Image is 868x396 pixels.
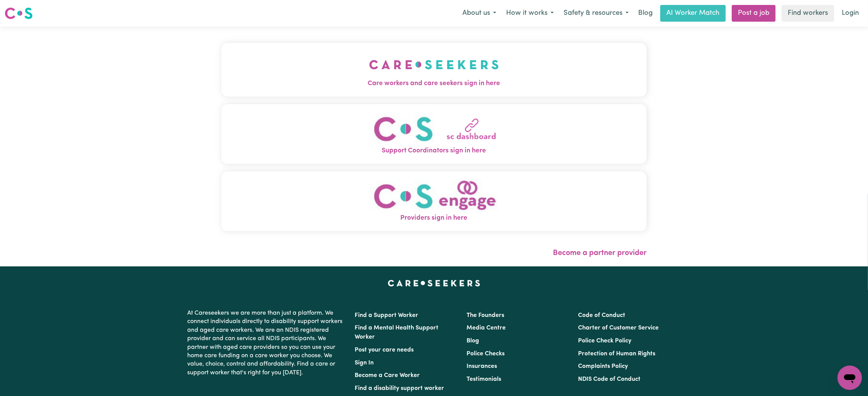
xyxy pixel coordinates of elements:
[578,312,625,318] a: Code of Conduct
[355,325,439,340] a: Find a Mental Health Support Worker
[782,5,834,22] a: Find workers
[553,249,647,257] a: Become a partner provider
[355,312,419,318] a: Find a Support Worker
[578,376,640,382] a: NDIS Code of Conduct
[467,376,501,382] a: Testimonials
[5,6,33,20] img: Careseekers logo
[578,338,631,344] a: Police Check Policy
[660,5,726,22] a: AI Worker Match
[634,5,657,22] a: Blog
[732,5,776,22] a: Post a job
[578,363,628,369] a: Complaints Policy
[467,351,505,357] a: Police Checks
[221,43,647,96] button: Care workers and care seekers sign in here
[5,5,33,22] a: Careseekers logo
[467,325,506,331] a: Media Centre
[457,5,501,21] button: About us
[578,325,659,331] a: Charter of Customer Service
[388,280,480,286] a: Careseekers home page
[355,347,414,353] a: Post your care needs
[221,104,647,164] button: Support Coordinators sign in here
[355,360,374,366] a: Sign In
[221,213,647,223] span: Providers sign in here
[501,5,559,21] button: How it works
[355,372,420,379] a: Become a Care Worker
[578,351,655,357] a: Protection of Human Rights
[837,5,863,22] a: Login
[467,338,479,344] a: Blog
[188,306,346,380] p: At Careseekers we are more than just a platform. We connect individuals directly to disability su...
[221,171,647,231] button: Providers sign in here
[838,366,862,390] iframe: Button to launch messaging window, conversation in progress
[559,5,634,21] button: Safety & resources
[467,312,504,318] a: The Founders
[221,146,647,156] span: Support Coordinators sign in here
[467,363,497,369] a: Insurances
[355,385,444,391] a: Find a disability support worker
[221,79,647,89] span: Care workers and care seekers sign in here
